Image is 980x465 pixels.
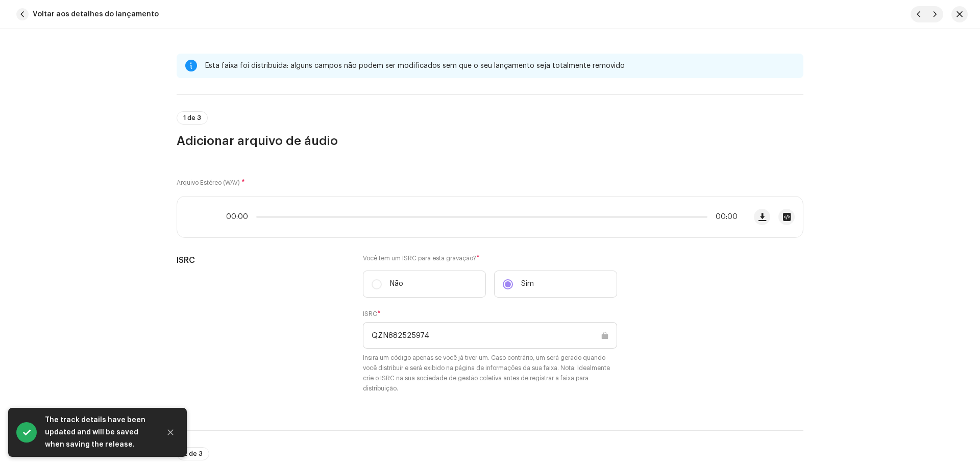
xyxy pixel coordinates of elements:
[712,213,738,221] span: 00:00
[177,254,347,266] h5: ISRC
[183,451,203,457] span: 2 de 3
[177,180,240,186] small: Arquivo Estéreo (WAV)
[521,279,534,289] p: Sim
[363,353,617,394] small: Insira um código apenas se você já tiver um. Caso contrário, um será gerado quando você distribui...
[177,133,803,149] h3: Adicionar arquivo de áudio
[160,422,181,443] button: Close
[363,322,617,349] input: ABXYZ#######
[363,310,381,318] label: ISRC
[363,254,617,262] label: Você tem um ISRC para esta gravação?
[205,60,795,72] div: Esta faixa foi distribuída: alguns campos não podem ser modificados sem que o seu lançamento seja...
[226,213,252,221] span: 00:00
[183,115,201,121] span: 1 de 3
[45,414,152,451] div: The track details have been updated and will be saved when saving the release.
[390,279,403,289] p: Não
